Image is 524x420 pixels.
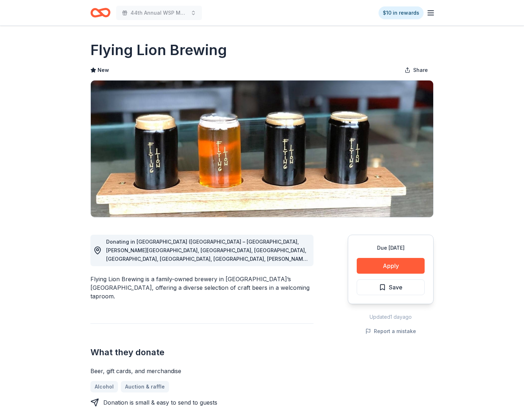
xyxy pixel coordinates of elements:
span: Save [389,283,402,292]
span: 44th Annual WSP Memorial Foundation Dinner & Auction [130,9,188,17]
div: Donation is small & easy to send to guests [103,398,217,407]
button: Apply [357,258,425,274]
button: Report a mistake [365,327,416,336]
h2: What they donate [90,347,313,358]
div: Updated 1 day ago [348,313,434,321]
span: New [98,66,109,74]
button: 44th Annual WSP Memorial Foundation Dinner & Auction [116,6,202,20]
h1: Flying Lion Brewing [90,40,227,60]
a: Auction & raffle [121,381,169,392]
a: Home [90,4,110,21]
div: Due [DATE] [357,244,425,252]
a: $10 in rewards [379,6,424,19]
span: Share [413,66,428,74]
a: Alcohol [90,381,118,392]
div: Beer, gift cards, and merchandise [90,367,313,375]
button: Share [399,63,434,77]
div: Flying Lion Brewing is a family-owned brewery in [GEOGRAPHIC_DATA]’s [GEOGRAPHIC_DATA], offering ... [90,275,313,301]
button: Save [357,279,425,295]
img: Image for Flying Lion Brewing [91,80,433,217]
span: Donating in [GEOGRAPHIC_DATA] ([GEOGRAPHIC_DATA] – [GEOGRAPHIC_DATA], [PERSON_NAME][GEOGRAPHIC_DA... [106,239,308,270]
